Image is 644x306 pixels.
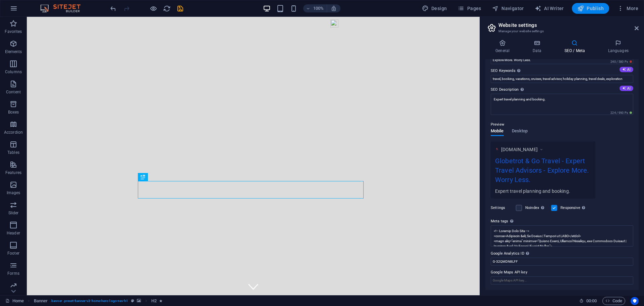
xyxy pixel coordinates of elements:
div: Design (Ctrl+Alt+Y) [419,3,450,14]
span: Pages [458,5,481,12]
button: reload [163,4,171,12]
button: Publish [572,3,609,14]
div: Preview [491,129,528,141]
span: Navigator [492,5,524,12]
input: Slogan... [491,56,633,64]
span: 224 / 990 Px [609,111,633,115]
p: Favorites [5,29,22,34]
span: 00 00 [586,297,597,305]
p: Features [5,170,21,175]
h2: Website settings [498,22,639,28]
h4: General [485,40,522,54]
p: Accordion [4,130,23,135]
button: SEO Keywords [620,67,633,72]
p: Content [6,89,21,95]
button: Click here to leave preview mode and continue editing [149,4,157,12]
i: Element contains an animation [159,299,162,303]
span: Publish [577,5,604,12]
span: More [617,5,638,12]
p: Slider [8,210,19,216]
a: Click to cancel selection. Double-click to open Pages [5,297,24,305]
span: . banner .preset-banner-v3-home-hero-logo-nav-h1 [50,297,128,305]
nav: breadcrumb [34,297,163,305]
span: Code [605,297,622,305]
button: undo [109,4,117,12]
span: AI Writer [535,5,564,12]
i: This element is a customizable preset [131,299,134,303]
p: Images [7,190,20,195]
p: Preview [491,121,504,129]
button: Design [419,3,450,14]
span: Click to select. Double-click to edit [151,297,157,305]
h4: Languages [598,40,639,54]
button: save [176,4,184,12]
span: Desktop [512,127,528,136]
button: Usercentrics [631,297,639,305]
h4: SEO / Meta [554,40,598,54]
span: 240 / 580 Px [609,59,633,64]
i: Reload page [163,5,171,12]
img: LogoGlobetrotOrange-z82h21qj6Jwgt7FSoRUMww-aGGdovyJwTRGL9TWa2t1-A.png [495,147,499,151]
button: More [614,3,641,14]
p: Columns [5,69,22,75]
span: [DOMAIN_NAME] [501,146,538,153]
label: Responsive [560,204,587,212]
h6: Session time [579,297,597,305]
p: Header [7,230,20,236]
img: Editor Logo [39,4,89,12]
label: Settings [491,204,513,212]
div: Globetrot & Go Travel - Expert Travel Advisors - Explore More. Worry Less. [495,156,591,188]
label: Google Maps API key [491,268,633,276]
p: Forms [7,271,19,276]
input: Google Maps API key... [491,276,633,285]
p: Elements [5,49,22,54]
h4: Data [522,40,554,54]
label: Meta tags [491,217,633,225]
i: This element contains a background [137,299,141,303]
span: Click to select. Double-click to edit [34,297,48,305]
span: : [591,298,592,303]
button: Pages [455,3,484,14]
label: SEO Description [491,86,633,94]
label: Google Analytics ID [491,250,633,258]
span: Design [422,5,447,12]
label: SEO Keywords [491,67,633,75]
h6: 100% [313,4,324,12]
p: Tables [7,150,19,155]
i: Save (Ctrl+S) [176,5,184,12]
div: Expert travel planning and booking. [495,187,591,194]
label: Noindex [525,204,547,212]
i: On resize automatically adjust zoom level to fit chosen device. [331,5,337,11]
button: AI Writer [532,3,567,14]
input: G-1A2B3C456 [491,258,633,266]
button: 100% [303,4,327,12]
button: Code [602,297,625,305]
h3: Manage your website settings [498,28,625,34]
span: Mobile [491,127,504,136]
i: Undo: Change tracking id (Ctrl+Z) [109,5,117,12]
p: Boxes [8,110,19,115]
button: Navigator [489,3,527,14]
p: Footer [7,251,19,256]
button: SEO Description [620,86,633,91]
